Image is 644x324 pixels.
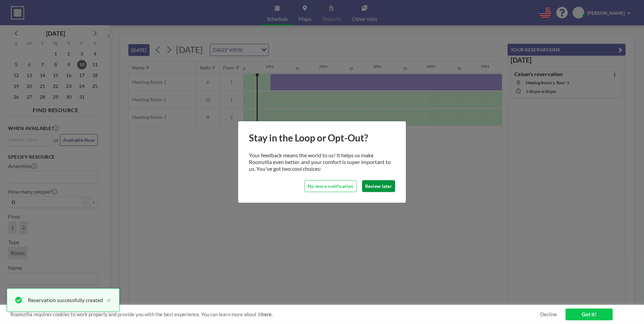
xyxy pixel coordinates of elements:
h1: Stay in the Loop or Opt-Out? [249,132,395,144]
button: No more notification [304,180,357,192]
a: Decline [540,311,557,318]
button: Review later [362,180,395,192]
p: Your feedback means the world to us! It helps us make Roomzilla even better, and your comfort is ... [249,152,395,172]
span: Roomzilla requires cookies to work properly and provide you with the best experience. You can lea... [10,311,540,318]
a: here. [261,311,272,317]
button: close [103,296,111,304]
a: Got it! [566,309,613,320]
div: Reservation successfully created [28,296,103,304]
